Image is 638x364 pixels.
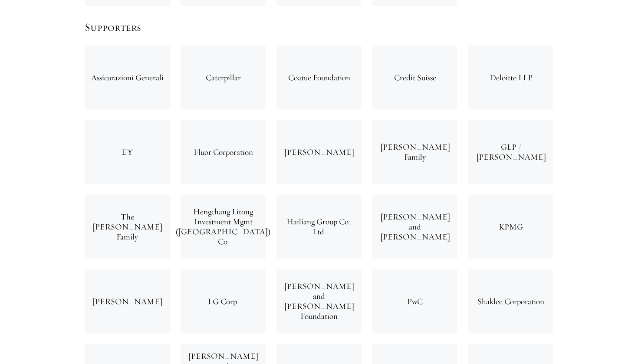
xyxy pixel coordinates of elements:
[468,46,553,109] div: Deloitte LLP
[372,120,457,184] div: [PERSON_NAME] Family
[181,120,266,184] div: Fluor Corporation
[468,195,553,259] div: KPMG
[85,46,170,109] div: Assicurazioni Generali
[372,195,457,259] div: [PERSON_NAME] and [PERSON_NAME]
[372,46,457,109] div: Credit Suisse
[468,120,553,184] div: GLP / [PERSON_NAME]
[181,195,266,259] div: Hengchang Litong Investment Mgmt ([GEOGRAPHIC_DATA]) Co.
[276,46,362,109] div: Coatue Foundation
[276,269,362,333] div: [PERSON_NAME] and [PERSON_NAME] Foundation
[276,120,362,184] div: [PERSON_NAME]
[276,195,362,259] div: Hailiang Group Co., Ltd.
[372,269,457,333] div: PwC
[85,120,170,184] div: EY
[85,20,553,35] h5: Supporters
[181,269,266,333] div: LG Corp.
[468,269,553,333] div: Shaklee Corporation
[181,46,266,109] div: Caterpillar
[85,269,170,333] div: [PERSON_NAME]
[85,195,170,259] div: The [PERSON_NAME] Family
